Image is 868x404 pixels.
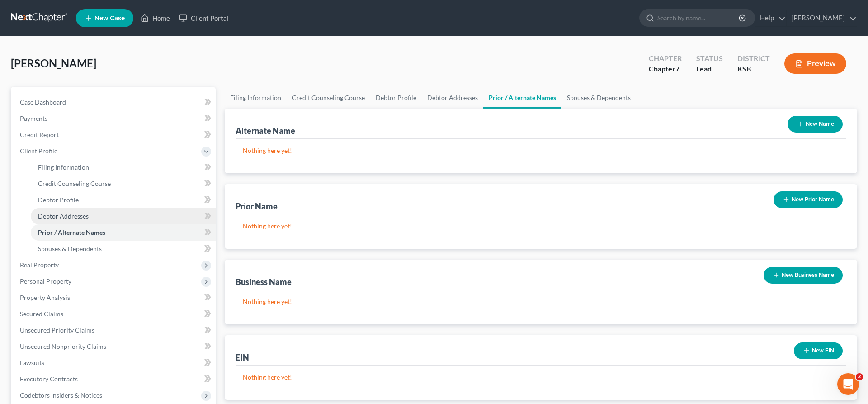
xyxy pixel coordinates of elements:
a: Secured Claims [13,306,216,322]
span: Debtor Addresses [38,212,89,220]
div: EIN [236,352,249,363]
span: Personal Property [20,277,71,285]
iframe: Intercom live chat [837,373,859,395]
a: Filing Information [225,87,287,109]
a: Client Portal [175,10,233,26]
a: Home [136,10,175,26]
a: Help [755,10,786,26]
a: Property Analysis [13,290,216,306]
div: Lead [696,64,723,74]
a: Debtor Profile [31,192,216,208]
a: Credit Counseling Course [287,87,370,109]
span: New Case [94,15,125,22]
span: [PERSON_NAME] [11,57,96,70]
span: Payments [20,114,47,122]
a: Prior / Alternate Names [31,224,216,241]
a: Case Dashboard [13,94,216,110]
span: Unsecured Nonpriority Claims [20,342,106,350]
a: Debtor Addresses [31,208,216,224]
div: Prior Name [236,201,278,212]
button: Preview [784,53,846,74]
span: Debtor Profile [38,196,79,204]
span: 7 [675,64,679,73]
a: [PERSON_NAME] [787,10,857,26]
a: Payments [13,110,216,127]
button: New EIN [794,342,843,359]
span: Unsecured Priority Claims [20,326,94,334]
a: Lawsuits [13,355,216,371]
div: Business Name [236,276,292,287]
a: Unsecured Nonpriority Claims [13,338,216,355]
button: New Business Name [764,267,843,284]
button: New Name [788,116,843,133]
div: Chapter [649,64,682,74]
span: Codebtors Insiders & Notices [20,391,102,399]
a: Spouses & Dependents [31,241,216,257]
p: Nothing here yet! [243,222,839,231]
a: Unsecured Priority Claims [13,322,216,338]
span: 2 [856,373,863,380]
a: Spouses & Dependents [561,87,636,109]
a: Prior / Alternate Names [483,87,561,109]
p: Nothing here yet! [243,146,839,155]
span: Secured Claims [20,310,63,318]
button: New Prior Name [774,191,843,208]
span: Spouses & Dependents [38,245,102,252]
div: Status [696,53,723,64]
a: Executory Contracts [13,371,216,387]
span: Prior / Alternate Names [38,228,105,236]
span: Credit Report [20,131,59,138]
span: Client Profile [20,147,57,155]
p: Nothing here yet! [243,373,839,382]
div: KSB [737,64,770,74]
a: Filing Information [31,159,216,176]
span: Lawsuits [20,359,44,366]
span: Real Property [20,261,59,269]
span: Credit Counseling Course [38,180,111,187]
a: Debtor Profile [370,87,422,109]
a: Credit Counseling Course [31,176,216,192]
div: Alternate Name [236,125,295,136]
span: Filing Information [38,163,89,171]
span: Case Dashboard [20,98,66,106]
span: Property Analysis [20,294,70,301]
input: Search by name... [657,10,740,26]
a: Credit Report [13,127,216,143]
div: Chapter [649,53,682,64]
span: Executory Contracts [20,375,78,383]
div: District [737,53,770,64]
a: Debtor Addresses [422,87,483,109]
p: Nothing here yet! [243,297,839,306]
